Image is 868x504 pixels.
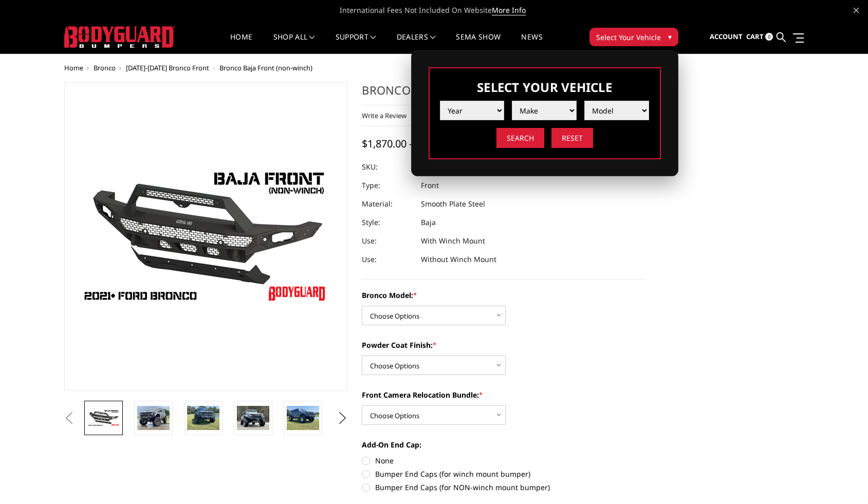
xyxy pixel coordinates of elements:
img: Bronco Baja Front (non-winch) [237,406,269,430]
a: Home [64,63,83,72]
label: Bronco Model: [362,290,645,301]
a: Cart 0 [746,23,773,51]
label: Powder Coat Finish: [362,340,645,350]
a: More Info [492,5,526,15]
input: Reset [551,128,593,148]
select: Please select the value from list. [512,101,577,120]
dd: Without Winch Mount [421,250,496,269]
a: Dealers [397,33,436,53]
h1: Bronco Baja Front (non-winch) [362,82,645,105]
span: Bronco Baja Front (non-winch) [219,63,312,72]
a: Bronco Baja Front (non-winch) [64,82,348,390]
a: SEMA Show [456,33,501,53]
a: Write a Review [362,111,407,120]
button: Next [335,410,350,426]
img: Bronco Baja Front (non-winch) [187,406,219,430]
dd: Smooth Plate Steel [421,195,485,213]
dt: Material: [362,195,413,213]
dd: Baja [421,213,436,232]
label: Bumper End Caps (for NON-winch mount bumper) [362,482,645,493]
a: Account [710,23,743,51]
label: Front Camera Relocation Bundle: [362,389,645,400]
a: Home [230,33,252,53]
dt: SKU: [362,158,413,176]
a: Support [336,33,376,53]
dd: With Winch Mount [421,232,485,250]
img: Bronco Baja Front (non-winch) [287,406,319,430]
button: Previous [62,410,77,426]
a: Bronco [94,63,116,72]
label: Bumper End Caps (for winch mount bumper) [362,469,645,479]
dt: Style: [362,213,413,232]
dt: Type: [362,176,413,195]
label: Add-On End Cap: [362,439,645,450]
span: ▾ [668,31,672,42]
img: Bronco Baja Front (non-winch) [137,406,170,430]
dt: Use: [362,232,413,250]
a: [DATE]-[DATE] Bronco Front [126,63,209,72]
span: Cart [746,32,764,41]
img: Bronco Baja Front (non-winch) [87,409,120,427]
dt: Use: [362,250,413,269]
input: Search [496,128,544,148]
button: Select Your Vehicle [589,28,678,46]
span: $1,870.00 - $2,320.00 [362,137,459,151]
dd: Front [421,176,439,195]
span: Select Your Vehicle [596,32,661,43]
span: Account [710,32,743,41]
span: 0 [765,33,773,41]
img: BODYGUARD BUMPERS [64,26,175,48]
iframe: Chat Widget [817,455,868,504]
select: Please select the value from list. [440,101,505,120]
label: None [362,455,645,466]
h3: Select Your Vehicle [440,79,650,96]
a: News [521,33,542,53]
a: shop all [273,33,315,53]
